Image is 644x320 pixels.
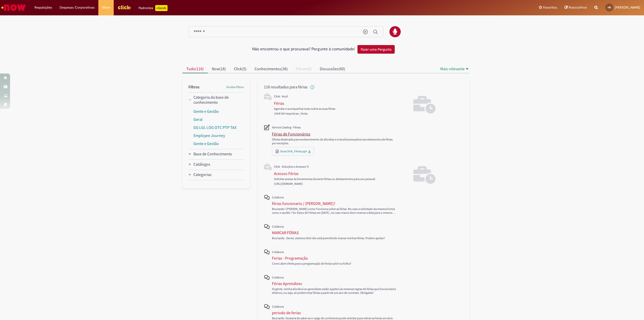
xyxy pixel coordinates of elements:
img: ServiceNow [1,3,26,13]
h2: Não encontrou o que procurava? Pergunte à comunidade! [252,47,355,52]
p: +GenAi [155,5,168,11]
span: Despesas Corporativas [60,5,95,10]
span: Requisições [34,5,52,10]
span: Rascunhos [569,5,587,10]
span: More [102,5,110,10]
span: Favoritos [543,5,557,10]
img: click_logo_yellow_360x200.png [117,4,131,11]
a: Rascunhos [565,5,587,10]
button: Fazer uma Pergunta [357,45,395,54]
div: Padroniza [139,5,168,11]
span: HK [608,6,611,9]
span: [PERSON_NAME] [615,5,640,10]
